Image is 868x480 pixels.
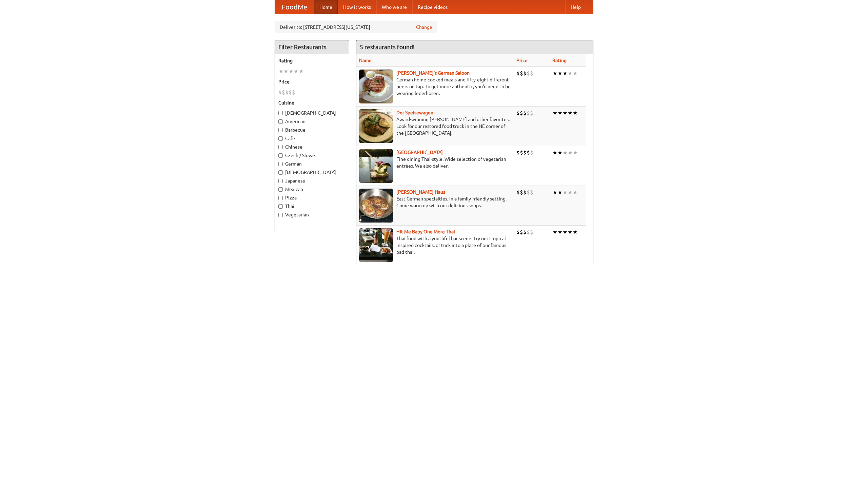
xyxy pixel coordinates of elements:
b: [PERSON_NAME] Haus [396,189,445,195]
p: Fine dining Thai-style. Wide selection of vegetarian entrées. We also deliver. [359,156,511,169]
li: $ [527,109,530,117]
li: $ [292,89,295,96]
a: Der Speisewagen [396,110,433,115]
li: ★ [573,189,578,196]
input: [DEMOGRAPHIC_DATA] [278,170,283,175]
label: [DEMOGRAPHIC_DATA] [278,169,346,176]
h5: Cuisine [278,99,346,106]
li: $ [527,149,530,156]
li: ★ [299,68,304,75]
li: ★ [552,109,557,117]
li: ★ [283,68,289,75]
div: Deliver to: [STREET_ADDRESS][US_STATE] [275,21,437,33]
img: kohlhaus.jpg [359,189,393,223]
input: Japanese [278,179,283,183]
li: ★ [552,228,557,236]
h5: Rating [278,57,346,64]
ng-pluralize: 5 restaurants found! [360,44,415,50]
b: Hit Me Baby One More Thai [396,229,455,234]
a: Home [314,0,338,14]
label: Pizza [278,194,346,201]
label: Barbecue [278,127,346,133]
label: Thai [278,203,346,210]
p: East German specialties, in a family-friendly setting. Come warm up with our delicious soups. [359,195,511,209]
li: $ [282,89,285,96]
p: Award-winning [PERSON_NAME] and other favorites. Look for our restored food truck in the NE corne... [359,116,511,136]
li: $ [520,189,523,196]
li: $ [516,189,520,196]
li: ★ [573,228,578,236]
li: ★ [557,149,563,156]
p: Thai food with a youthful bar scene. Try our tropical inspired cocktails, or tuck into a plate of... [359,235,511,255]
li: ★ [557,70,563,77]
li: $ [527,228,530,236]
li: ★ [563,149,568,156]
input: Mexican [278,187,283,192]
b: [PERSON_NAME]'s German Saloon [396,70,470,76]
li: $ [530,189,533,196]
li: ★ [557,228,563,236]
li: ★ [563,189,568,196]
input: Vegetarian [278,213,283,217]
label: [DEMOGRAPHIC_DATA] [278,110,346,116]
li: $ [527,189,530,196]
li: ★ [568,189,573,196]
li: ★ [573,109,578,117]
li: ★ [552,189,557,196]
li: $ [516,149,520,156]
li: $ [520,228,523,236]
label: American [278,118,346,125]
label: German [278,160,346,167]
li: ★ [563,70,568,77]
a: [GEOGRAPHIC_DATA] [396,150,443,155]
li: ★ [294,68,299,75]
a: FoodMe [275,0,314,14]
li: ★ [289,68,294,75]
h5: Price [278,78,346,85]
label: Vegetarian [278,211,346,218]
label: Mexican [278,186,346,193]
li: $ [523,70,527,77]
a: Price [516,58,528,63]
li: ★ [557,189,563,196]
input: German [278,162,283,166]
a: How it works [338,0,376,14]
a: Who we are [376,0,412,14]
label: Czech / Slovak [278,152,346,159]
li: $ [285,89,289,96]
li: ★ [557,109,563,117]
li: $ [516,70,520,77]
li: ★ [563,109,568,117]
li: ★ [573,70,578,77]
input: Chinese [278,145,283,149]
label: Chinese [278,143,346,150]
li: $ [530,228,533,236]
input: Czech / Slovak [278,153,283,158]
li: $ [530,149,533,156]
input: American [278,119,283,124]
li: ★ [278,68,283,75]
li: $ [523,109,527,117]
a: Change [416,24,432,31]
li: ★ [568,70,573,77]
li: $ [289,89,292,96]
li: $ [523,189,527,196]
li: ★ [573,149,578,156]
li: ★ [552,149,557,156]
li: ★ [568,149,573,156]
a: Recipe videos [412,0,453,14]
img: esthers.jpg [359,70,393,103]
li: ★ [568,228,573,236]
li: $ [530,70,533,77]
input: Barbecue [278,128,283,132]
img: babythai.jpg [359,228,393,262]
li: $ [516,109,520,117]
li: $ [278,89,282,96]
input: Thai [278,204,283,209]
input: Cafe [278,136,283,141]
img: satay.jpg [359,149,393,183]
h4: Filter Restaurants [275,40,349,54]
li: ★ [552,70,557,77]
